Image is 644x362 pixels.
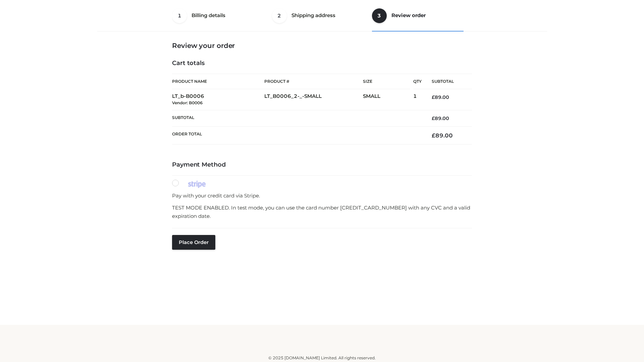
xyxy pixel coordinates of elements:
[432,115,435,121] span: £
[432,132,453,139] bdi: 89.00
[172,127,422,144] th: Order Total
[413,89,422,110] td: 1
[432,115,449,121] bdi: 89.00
[363,89,413,110] td: SMALL
[432,94,449,100] bdi: 89.00
[432,94,435,100] span: £
[172,42,472,50] h3: Review your order
[422,74,472,89] th: Subtotal
[172,235,215,250] button: Place order
[172,89,264,110] td: LT_b-B0006
[100,355,544,361] div: © 2025 [DOMAIN_NAME] Limited. All rights reserved.
[432,132,435,139] span: £
[172,203,472,221] p: TEST MODE ENABLED. In test mode, you can use the card number [CREDIT_CARD_NUMBER] with any CVC an...
[413,74,422,89] th: Qty
[172,74,264,89] th: Product Name
[172,110,422,126] th: Subtotal
[172,60,472,67] h4: Cart totals
[172,161,472,169] h4: Payment Method
[264,89,363,110] td: LT_B0006_2-_-SMALL
[172,191,472,200] p: Pay with your credit card via Stripe.
[172,100,203,105] small: Vendor: B0006
[264,74,363,89] th: Product #
[363,74,410,89] th: Size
